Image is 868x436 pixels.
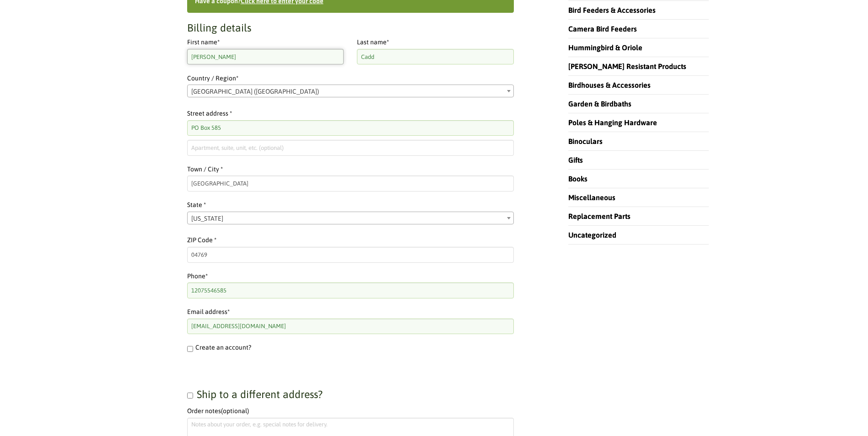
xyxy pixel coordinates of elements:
[568,212,631,220] a: Replacement Parts
[187,164,514,175] label: Town / City
[357,37,514,48] label: Last name
[187,346,193,352] input: Create an account?
[568,156,583,164] a: Gifts
[187,120,514,136] input: House number and street name
[195,344,251,351] span: Create an account?
[187,37,344,48] label: First name
[197,388,323,400] span: Ship to a different address?
[187,307,514,318] label: Email address
[187,108,514,119] label: Street address
[187,212,514,224] span: State
[568,6,656,14] a: Bird Feeders & Accessories
[568,118,657,127] a: Poles & Hanging Hardware
[221,407,249,415] span: (optional)
[568,175,588,183] a: Books
[187,140,514,155] input: Apartment, suite, unit, etc. (optional)
[568,43,642,52] a: Hummingbird & Oriole
[188,85,513,98] span: United States (US)
[187,271,514,282] label: Phone
[187,200,514,211] label: State
[568,100,631,108] a: Garden & Birdbaths
[187,85,514,97] span: Country / Region
[187,21,514,35] h3: Billing details
[568,81,651,89] a: Birdhouses & Accessories
[568,193,615,202] a: Miscellaneous
[187,406,514,417] label: Order notes
[187,235,514,246] label: ZIP Code
[187,37,514,84] label: Country / Region
[187,393,193,399] input: Ship to a different address?
[568,62,686,70] a: [PERSON_NAME] Resistant Products
[568,231,616,239] a: Uncategorized
[568,25,637,33] a: Camera Bird Feeders
[568,137,603,145] a: Binoculars
[188,212,513,225] span: Maine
